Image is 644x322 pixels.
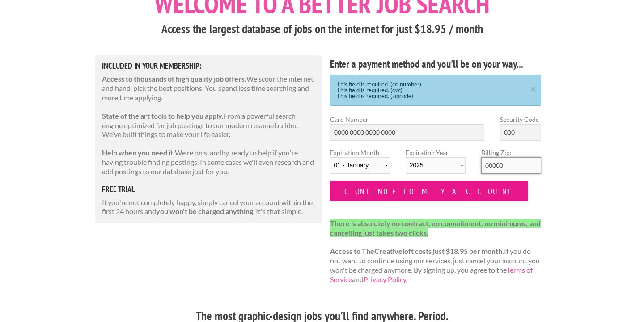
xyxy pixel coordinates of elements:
[102,148,175,157] strong: Help when you need it.
[102,198,316,217] p: If you're not completely happy, simply cancel your account within the first 24 hours and . It's t...
[330,219,541,237] strong: There is absolutely no contract, no commitment, no minimums, and cancelling just takes two clicks.
[406,157,466,174] select: Expiration Year
[330,247,504,255] strong: Access to TheCreativeloft costs just $18.95 per month.
[102,185,316,193] h5: free trial
[102,112,224,120] strong: State of the art tools to help you apply.
[330,148,390,181] label: Expiration Month
[102,148,316,176] p: We're on standby, ready to help if you're having trouble finding postings. In some cases we'll ev...
[330,181,529,201] input: Continue to my account
[330,157,390,174] select: Expiration Month
[481,148,541,157] label: Billing Zip:
[156,207,253,215] strong: you won't be charged anything
[364,275,406,283] a: Privacy Policy
[406,148,466,181] label: Expiration Year
[330,57,542,71] h4: Enter a payment method and you'll be on your way...
[500,115,541,124] label: Security Code
[330,266,533,283] a: Terms of Service
[528,85,539,91] a: ×
[330,115,485,124] label: Card Number
[102,74,246,83] strong: Access to thousands of high quality job offers.
[95,21,549,38] h3: Access the largest database of jobs on the internet for just $18.95 / month
[102,74,316,102] p: We scour the internet and hand-pick the best positions. You spend less time searching and more ti...
[102,112,316,139] p: From a powerful search engine optimized for job postings to our modern resume builder. We've buil...
[102,62,316,70] h5: Included in Your Membership:
[330,219,542,284] p: If you do not want to continue using our services, just cancel your account you won't be charged ...
[330,75,542,106] div: This field is required. (cc_number) This field is required. (cvc) This field is required. (zipcode)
